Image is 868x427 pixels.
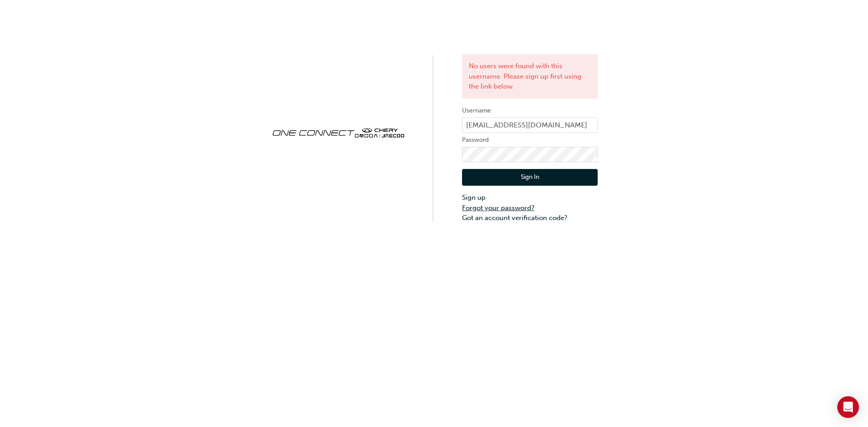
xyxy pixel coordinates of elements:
[837,396,859,418] div: Open Intercom Messenger
[462,169,598,186] button: Sign In
[462,105,598,116] label: Username
[462,213,598,223] a: Got an account verification code?
[462,135,598,145] label: Password
[462,54,598,99] div: No users were found with this username. Please sign up first using the link below.
[462,192,598,203] a: Sign up
[270,120,406,144] img: oneconnect
[462,117,598,133] input: Username
[462,203,598,213] a: Forgot your password?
